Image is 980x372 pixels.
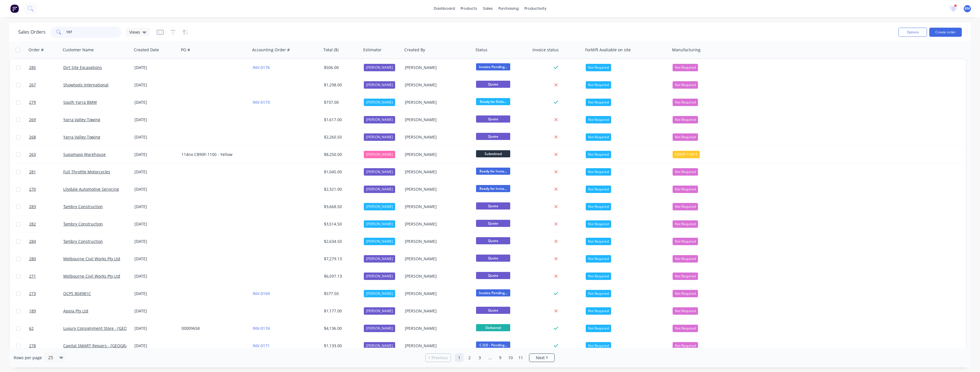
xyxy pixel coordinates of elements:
[675,99,696,105] span: Not Required
[475,47,487,53] div: Status
[134,65,177,70] div: [DATE]
[181,47,190,53] div: PO #
[29,302,63,320] a: 189
[586,255,611,263] div: Not Required
[476,324,510,331] span: Delivered
[324,343,358,349] div: $1,133.00
[134,186,177,192] div: [DATE]
[506,353,515,362] a: Page 10
[29,59,63,76] a: 285
[29,146,63,163] a: 263
[134,117,177,123] div: [DATE]
[405,117,468,123] div: [PERSON_NAME]
[134,326,177,331] div: [DATE]
[673,168,698,176] button: Not Required
[324,169,358,175] div: $1,045.00
[253,291,270,296] a: INV-0169
[324,308,358,314] div: $1,177.00
[673,99,698,106] button: Not Required
[475,353,484,362] a: Page 3
[965,6,970,11] span: BM
[476,272,510,279] span: Quote
[134,204,177,210] div: [DATE]
[63,291,91,296] a: OCPS 804981C
[364,255,395,263] div: [PERSON_NAME]
[476,307,510,314] span: Quote
[324,65,358,70] div: $506.00
[29,233,63,250] a: 284
[134,273,177,279] div: [DATE]
[29,216,63,233] a: 282
[405,343,468,349] div: [PERSON_NAME]
[673,133,698,141] button: Not Required
[405,256,468,262] div: [PERSON_NAME]
[63,343,150,348] a: Capital SMART Repairs - [GEOGRAPHIC_DATA]
[675,186,696,192] span: Not Required
[29,186,36,192] span: 270
[476,133,510,140] span: Quote
[28,47,44,53] div: Order #
[364,186,395,193] div: [PERSON_NAME]
[476,341,510,349] span: C.O.D - Pending...
[323,47,338,53] div: Total ($)
[63,169,110,174] a: Full Throttle Motorcycles
[675,134,696,140] span: Not Required
[29,326,34,331] span: 62
[364,99,395,106] div: [PERSON_NAME]
[675,326,696,331] span: Not Required
[134,343,177,349] div: [DATE]
[496,4,522,13] div: purchasing
[324,152,358,157] div: $8,250.00
[476,289,510,296] span: Invoice Pending...
[134,291,177,296] div: [DATE]
[675,169,696,175] span: Not Required
[324,134,358,140] div: $2,260.50
[586,307,611,315] div: Not Required
[405,134,468,140] div: [PERSON_NAME]
[536,355,545,361] span: Next
[29,152,36,157] span: 263
[586,342,611,349] div: Not Required
[675,308,696,314] span: Not Required
[181,152,245,157] div: 114no CB90F-1100 - Yellow
[675,117,696,123] span: Not Required
[324,117,358,123] div: $1,617.00
[476,98,510,105] span: Ready for Deliv...
[673,186,698,193] button: Not Required
[29,285,63,302] a: 273
[404,47,425,53] div: Created By
[29,99,36,105] span: 279
[324,204,358,210] div: $3,668.50
[405,65,468,70] div: [PERSON_NAME]
[324,291,358,296] div: $577.50
[364,203,395,210] div: [PERSON_NAME]
[929,28,962,37] button: Create order
[29,82,36,88] span: 267
[675,204,696,210] span: Not Required
[476,220,510,227] span: Quote
[364,151,395,158] div: [PERSON_NAME]
[586,290,611,297] div: Not Required
[675,65,696,70] span: Not Required
[29,169,36,175] span: 281
[673,116,698,123] button: Not Required
[29,337,63,354] a: 278
[476,185,510,192] span: Ready for Insta...
[586,186,611,193] div: Not Required
[29,129,63,146] a: 268
[899,28,927,37] button: Options
[324,239,358,244] div: $2,634.50
[480,4,496,13] div: sales
[496,353,505,362] a: Page 9
[29,204,36,210] span: 283
[586,133,611,141] div: Not Required
[63,82,109,88] a: Showtools International
[29,343,36,349] span: 278
[29,111,63,128] a: 269
[532,47,559,53] div: Invoice status
[324,221,358,227] div: $3,514.50
[364,133,395,141] div: [PERSON_NAME]
[585,47,631,53] div: Forklift Avaliable on site
[29,134,36,140] span: 268
[253,326,270,331] a: INV-0174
